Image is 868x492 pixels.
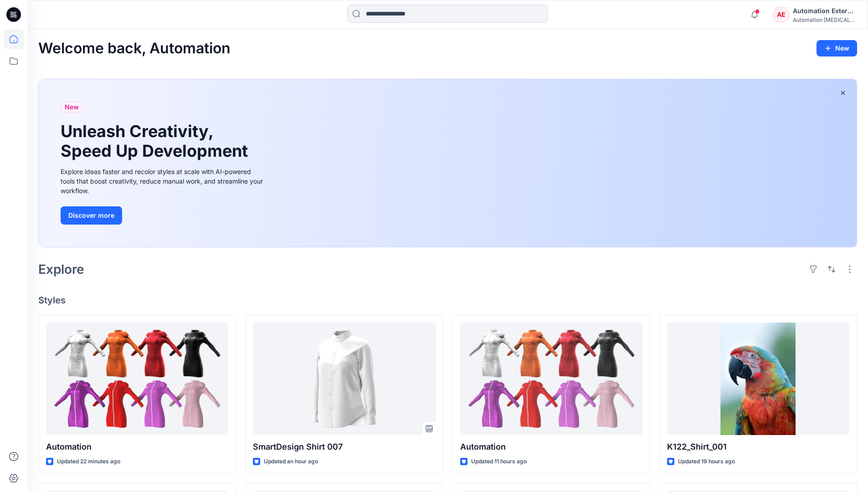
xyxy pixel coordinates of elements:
h2: Welcome back, Automation [38,40,231,57]
a: Discover more [61,206,266,225]
a: Automation [46,323,228,435]
div: Automation [MEDICAL_DATA]... [793,16,857,23]
h1: Unleash Creativity, Speed Up Development [61,122,252,161]
button: Discover more [61,206,122,225]
a: Automation [460,323,642,435]
p: Updated 22 minutes ago [57,457,120,466]
div: AE [773,6,789,23]
a: K122_Shirt_001 [667,323,849,435]
p: K122_Shirt_001 [667,441,849,453]
h4: Styles [38,295,857,306]
p: Updated an hour ago [264,457,318,466]
span: New [65,102,79,113]
div: Automation External [793,5,857,16]
p: Automation [46,441,228,453]
button: New [817,40,857,56]
p: Updated 11 hours ago [471,457,527,466]
p: Updated 19 hours ago [678,457,735,466]
p: SmartDesign Shirt 007 [253,441,435,453]
p: Automation [460,441,642,453]
h2: Explore [38,262,84,277]
a: SmartDesign Shirt 007 [253,323,435,435]
div: Explore ideas faster and recolor styles at scale with AI-powered tools that boost creativity, red... [61,167,266,195]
